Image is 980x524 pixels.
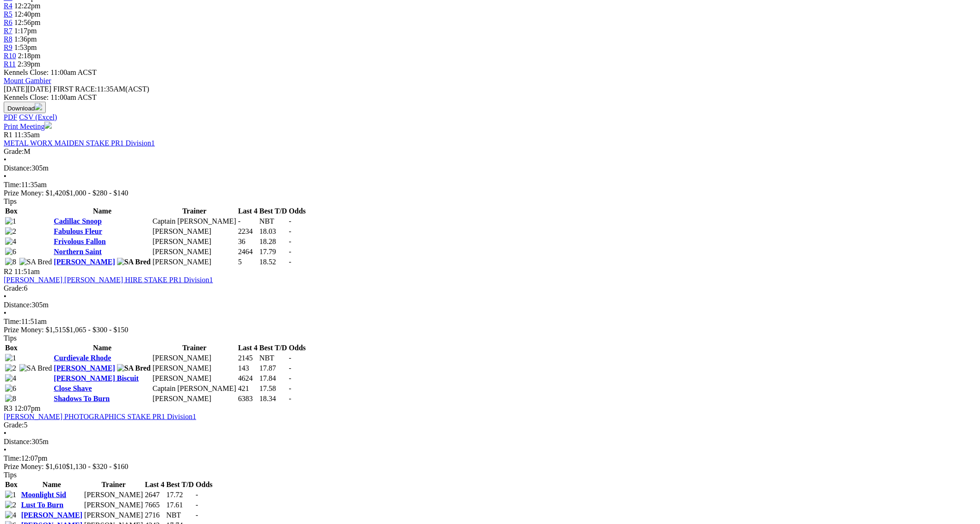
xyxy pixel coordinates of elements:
span: Tips [4,334,17,342]
th: Trainer [152,343,237,353]
div: Prize Money: $1,420 [4,189,976,197]
a: [PERSON_NAME] [21,511,82,519]
span: Box [5,481,18,488]
span: - [289,354,291,362]
span: 11:35AM(ACST) [53,85,149,93]
td: 2145 [238,353,258,363]
span: Distance: [4,301,31,309]
span: • [4,156,6,164]
td: 18.52 [259,257,288,267]
span: $1,000 - $280 - $140 [66,189,129,197]
img: printer.svg [44,122,52,129]
img: 4 [5,511,16,519]
img: download.svg [35,103,42,110]
span: Kennels Close: 11:00am ACST [4,68,97,76]
th: Odds [289,207,306,216]
td: [PERSON_NAME] [84,511,143,520]
div: 5 [4,421,976,429]
a: [PERSON_NAME] [PERSON_NAME] HIRE STAKE PR1 Division1 [4,276,213,284]
span: - [289,227,291,235]
img: 2 [5,501,16,509]
a: R9 [4,43,12,51]
span: 12:22pm [14,2,41,10]
span: • [4,172,6,180]
a: Northern Saint [54,248,102,256]
th: Last 4 [238,207,258,216]
td: 143 [238,364,258,373]
a: Curdievale Rhode [54,354,111,362]
td: 5 [238,257,258,267]
img: 6 [5,384,16,393]
th: Name [53,207,151,216]
td: 17.72 [166,490,194,500]
span: Time: [4,454,21,462]
div: Kennels Close: 11:00am ACST [4,93,976,102]
td: NBT [259,353,288,363]
span: R6 [4,18,12,26]
a: Close Shave [54,384,92,392]
a: Fabulous Fleur [54,227,102,235]
img: SA Bred [117,258,151,266]
div: 6 [4,284,976,292]
td: Captain [PERSON_NAME] [152,384,237,393]
td: 2647 [144,490,165,500]
td: 421 [238,384,258,393]
a: METAL WORX MAIDEN STAKE PR1 Division1 [4,139,155,147]
span: 1:17pm [14,27,37,35]
td: 2716 [144,511,165,520]
img: 1 [5,217,16,225]
td: 2234 [238,227,258,236]
span: R4 [4,2,12,10]
a: CSV (Excel) [19,113,57,121]
a: [PERSON_NAME] [54,364,115,372]
div: 305m [4,301,976,309]
td: [PERSON_NAME] [152,227,237,236]
img: 4 [5,238,16,246]
td: 17.87 [259,364,288,373]
th: Trainer [84,480,143,489]
th: Last 4 [144,480,165,489]
td: 17.84 [259,374,288,383]
td: 18.03 [259,227,288,236]
th: Name [21,480,83,489]
span: • [4,292,6,300]
div: 11:35am [4,181,976,189]
td: 18.34 [259,394,288,403]
th: Best T/D [166,480,194,489]
td: 6383 [238,394,258,403]
button: Download [4,102,46,113]
span: - [196,501,198,509]
span: 12:40pm [14,10,41,18]
span: - [289,217,291,225]
span: 2:18pm [18,52,41,60]
img: 4 [5,374,16,383]
a: PDF [4,113,17,121]
span: R7 [4,27,12,35]
td: 18.28 [259,237,288,246]
th: Trainer [152,207,237,216]
a: R10 [4,52,16,60]
span: - [289,248,291,256]
span: - [289,374,291,382]
td: 36 [238,237,258,246]
span: Grade: [4,421,24,429]
img: SA Bred [19,364,52,372]
td: - [238,217,258,226]
a: Moonlight Sid [21,491,66,499]
td: [PERSON_NAME] [152,353,237,363]
a: R5 [4,10,12,18]
span: Grade: [4,284,24,292]
td: NBT [166,511,194,520]
img: 1 [5,491,16,499]
a: [PERSON_NAME] [54,258,115,266]
td: Captain [PERSON_NAME] [152,217,237,226]
td: 17.79 [259,247,288,256]
span: R3 [4,404,12,412]
div: Prize Money: $1,610 [4,463,976,471]
span: - [289,384,291,392]
span: [DATE] [4,85,51,93]
td: 2464 [238,247,258,256]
